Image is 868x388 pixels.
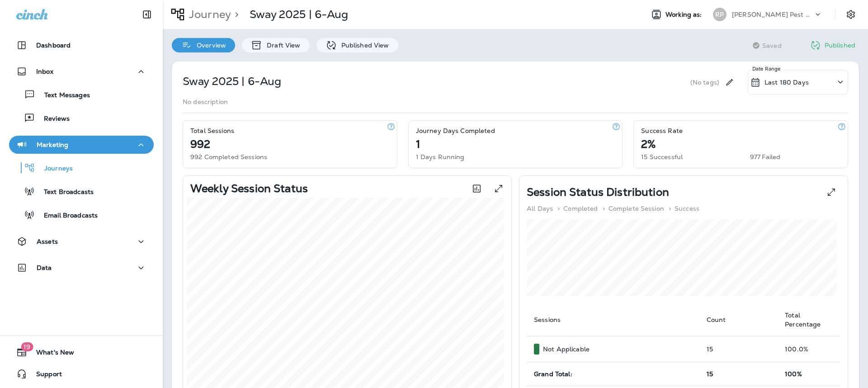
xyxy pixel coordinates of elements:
[416,127,495,134] p: Journey Days Completed
[37,264,52,271] p: Data
[557,205,560,212] p: >
[822,183,840,201] button: View Pie expanded to full screen
[563,205,598,212] p: Completed
[690,79,719,86] p: (No tags)
[250,8,348,21] p: Sway 2025 | 6-Aug
[35,188,94,197] p: Text Broadcasts
[603,205,605,212] p: >
[190,153,267,161] p: 992 Completed Sessions
[825,42,855,49] p: Published
[190,185,308,192] p: Weekly Session Status
[9,365,154,383] button: Support
[185,8,231,21] p: Journey
[527,303,699,336] th: Sessions
[416,141,420,148] p: 1
[9,182,154,201] button: Text Broadcasts
[764,79,809,86] p: Last 180 Days
[641,141,656,148] p: 2%
[9,85,154,104] button: Text Messages
[35,212,98,220] p: Email Broadcasts
[9,62,154,80] button: Inbox
[183,98,228,105] p: No description
[27,349,74,360] span: What's New
[778,303,840,336] th: Total Percentage
[9,259,154,277] button: Data
[527,205,553,212] p: All Days
[190,141,210,148] p: 992
[416,153,465,161] p: 1 Days Running
[843,6,859,23] button: Settings
[36,68,53,75] p: Inbox
[609,205,664,212] p: Complete Session
[36,42,71,49] p: Dashboard
[669,205,671,212] p: >
[721,70,738,95] div: Edit
[9,158,154,177] button: Journeys
[699,336,778,362] td: 15
[713,8,726,21] div: RP
[762,42,782,49] span: Saved
[21,342,33,351] span: 19
[543,345,590,353] p: Not Applicable
[9,109,154,128] button: Reviews
[35,91,90,100] p: Text Messages
[27,370,62,381] span: Support
[641,127,683,134] p: Success Rate
[37,141,68,148] p: Marketing
[707,370,713,378] span: 15
[35,165,73,173] p: Journeys
[527,189,669,196] p: Session Status Distribution
[9,343,154,361] button: 19What's New
[9,232,154,251] button: Assets
[9,136,154,154] button: Marketing
[192,42,226,49] p: Overview
[35,115,70,123] p: Reviews
[778,336,840,362] td: 100.0 %
[665,11,704,19] span: Working as:
[490,180,508,198] button: View graph expanded to full screen
[190,127,234,134] p: Total Sessions
[262,42,300,49] p: Draft View
[467,180,486,198] button: Toggle between session count and session percentage
[9,205,154,224] button: Email Broadcasts
[134,5,160,24] button: Collapse Sidebar
[750,153,780,161] p: 977 Failed
[785,370,802,378] span: 100%
[9,36,154,54] button: Dashboard
[183,74,281,89] p: Sway 2025 | 6-Aug
[641,153,683,161] p: 15 Successful
[534,370,572,378] span: Grand Total:
[231,8,239,21] p: >
[337,42,389,49] p: Published View
[699,303,778,336] th: Count
[752,65,782,72] p: Date Range
[675,205,699,212] p: Success
[732,11,813,18] p: [PERSON_NAME] Pest Solutions
[37,238,58,245] p: Assets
